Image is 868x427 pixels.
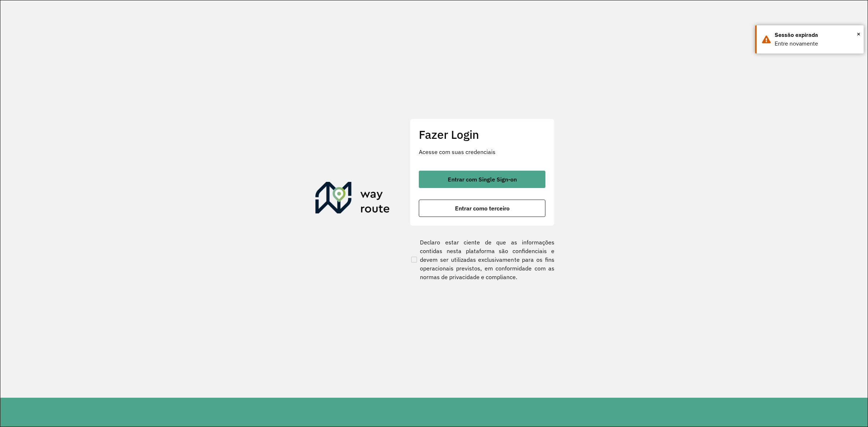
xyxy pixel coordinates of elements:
[419,148,545,156] p: Acesse com suas credenciais
[857,29,860,39] span: ×
[419,171,545,188] button: button
[315,182,390,217] img: Roteirizador AmbevTech
[419,128,545,141] h2: Fazer Login
[448,176,517,182] span: Entrar com Single Sign-on
[775,39,858,48] div: Entre novamente
[419,200,545,217] button: button
[455,205,510,211] span: Entrar como terceiro
[857,29,860,39] button: Close
[410,238,554,281] label: Declaro estar ciente de que as informações contidas nesta plataforma são confidenciais e devem se...
[775,31,858,39] div: Sessão expirada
